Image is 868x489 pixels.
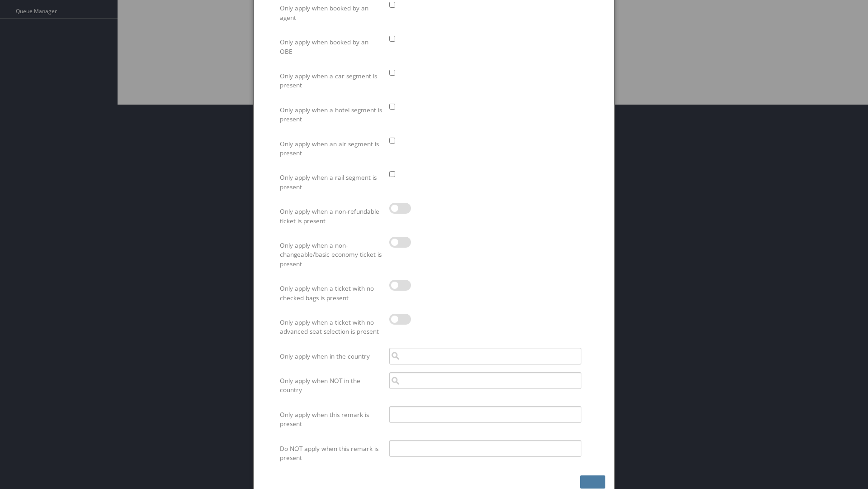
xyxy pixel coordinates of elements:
[280,314,382,340] label: Only apply when a ticket with no advanced seat selection is present
[280,280,382,307] label: Only apply when a ticket with no checked bags is present
[280,237,382,273] label: Only apply when a non-changeable/basic economy ticket is present
[280,348,382,365] label: Only apply when in the country
[280,406,382,433] label: Only apply when this remark is present
[280,440,382,467] label: Do NOT apply when this remark is present
[280,135,382,162] label: Only apply when an air segment is present
[280,372,382,399] label: Only apply when NOT in the country
[280,203,382,230] label: Only apply when a non-refundable ticket is present
[4,5,189,13] p: Test
[280,34,382,60] label: Only apply when booked by an OBE
[280,67,382,94] label: Only apply when a car segment is present
[280,169,382,196] label: Only apply when a rail segment is present
[280,101,382,128] label: Only apply when a hotel segment is present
